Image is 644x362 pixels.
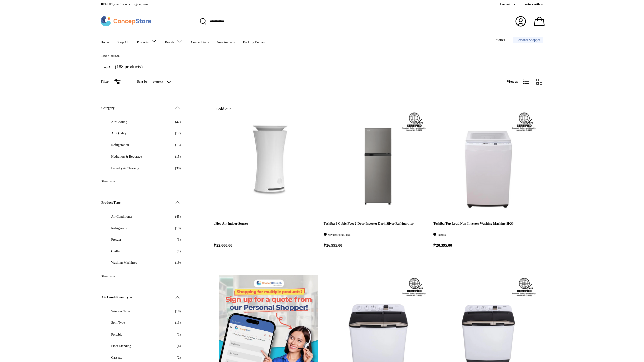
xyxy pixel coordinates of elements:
[243,37,266,48] a: Back by Demand
[433,105,543,215] a: Toshiba Top Load Non-Inverter Washing Machine 8KG
[177,237,181,242] span: (3)
[111,154,171,159] span: Hydration & Beverage
[175,166,181,171] span: (30)
[111,343,173,348] span: Floor Standing
[111,55,119,57] a: Shop All
[507,79,518,84] span: View as
[101,65,112,69] h1: Shop All
[101,16,151,26] img: ConcepStore
[111,260,171,265] span: Washing Machines
[101,80,109,83] span: Filter
[175,214,181,219] span: (45)
[101,180,115,183] button: Show more
[101,200,170,205] span: Product Type
[177,332,181,337] span: (1)
[175,142,181,147] span: (15)
[175,320,181,325] span: (13)
[133,34,161,48] summary: Products
[496,35,505,45] a: Stories
[151,76,185,88] button: Featured
[101,37,109,48] a: Home
[101,2,113,6] strong: 10% OFF
[137,34,157,48] a: Products
[500,2,524,7] a: Contact Us
[214,105,324,215] a: uHoo Air Indoor Sensor
[111,309,171,314] span: Window Type
[177,249,181,254] span: (1)
[175,309,181,314] span: (18)
[101,55,107,57] a: Home
[165,34,183,48] a: Brands
[151,80,163,84] span: Featured
[101,105,170,110] span: Category
[101,54,543,58] nav: Breadcrumbs
[111,226,171,231] span: Refrigerator
[115,64,143,69] span: (188 products)
[214,222,248,225] a: uHoo Air Indoor Sensor
[177,343,181,348] span: (6)
[111,249,173,254] span: Chiller
[101,295,170,300] span: Air Conditioner Type
[133,2,148,6] a: Sign up now
[101,97,181,119] summary: Category
[111,332,173,337] span: Portable
[480,34,543,48] nav: Secondary
[111,166,171,171] span: Laundry & Cleaning
[137,79,151,84] label: Sort by
[111,214,171,219] span: Air Conditioner
[324,105,434,215] a: Toshiba 9 Cubic Feet 2-Door Inverter Dark Silver Refrigerator
[101,78,121,85] button: Filter
[101,191,181,214] summary: Product Type
[324,222,414,225] a: Toshiba 9 Cubic Feet 2-Door Inverter Dark Silver Refrigerator
[175,131,181,136] span: (17)
[111,320,171,325] span: Split Type
[101,2,149,7] p: your first order! .
[101,286,181,309] summary: Air Conditioner Type
[217,37,235,48] a: New Arrivals
[111,355,173,360] span: Cassette
[214,105,234,113] span: Sold out
[111,119,171,124] span: Air Cooling
[191,37,209,48] a: ConcepDeals
[101,275,115,278] button: Show more
[517,38,540,42] span: Personal Shopper
[433,222,513,225] a: Toshiba Top Load Non-Inverter Washing Machine 8KG
[117,37,128,48] a: Shop All
[513,37,543,43] a: Personal Shopper
[523,2,543,7] a: Partner with us
[175,119,181,124] span: (42)
[111,131,171,136] span: Air Quality
[101,34,266,48] nav: Primary
[177,355,181,360] span: (2)
[161,34,187,48] summary: Brands
[175,154,181,159] span: (15)
[175,226,181,231] span: (19)
[111,237,173,242] span: Freezer
[175,260,181,265] span: (19)
[111,142,171,147] span: Refrigeration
